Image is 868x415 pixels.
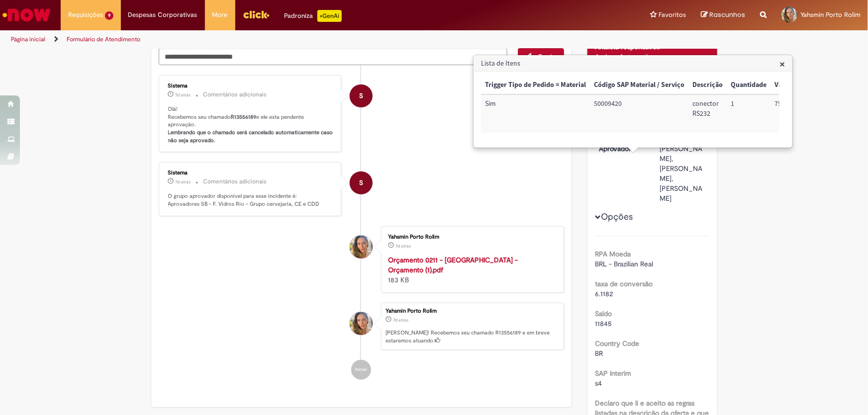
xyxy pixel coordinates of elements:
span: Enviar [538,52,558,61]
p: O grupo aprovador disponível para esse incidente é: Aprovadores SB - F. Vidros Rio - Grupo cervej... [168,192,334,208]
ul: Histórico de tíquete [159,65,565,390]
a: Formulário de Atendimento [67,35,140,43]
b: taxa de conversão [595,279,653,288]
li: Yahsmin Porto Rolim [159,303,565,350]
div: 183 KB [388,255,554,285]
span: s4 [595,379,602,388]
div: Sistema [168,170,334,176]
div: Yahsmin Porto Rolim [350,236,373,258]
b: SAP Interim [595,369,631,378]
span: Despesas Corporativas [128,10,197,20]
p: +GenAi [317,10,342,22]
td: Trigger Tipo de Pedido = Material: Sim [481,94,590,133]
button: Close [779,59,785,69]
th: Descrição [688,76,727,94]
img: ServiceNow [1,5,52,25]
b: Lembrando que o chamado será cancelado automaticamente caso não seja aprovado. [168,129,335,144]
th: Quantidade [727,76,771,94]
span: Yahsmin Porto Rolim [800,10,861,19]
time: 22/09/2025 16:16:01 [395,243,411,249]
div: Yahsmin Porto Rolim [388,234,554,240]
img: click_logo_yellow_360x200.png [243,7,270,22]
div: Yahsmin Porto Rolim [350,312,373,335]
span: 6.1182 [595,289,613,298]
div: Yahsmin Porto Rolim [386,308,559,314]
div: Lista de Itens [473,55,793,148]
span: BR [595,349,603,358]
div: [PERSON_NAME], [PERSON_NAME], [PERSON_NAME] [660,144,706,203]
b: RPA Moeda [595,249,631,258]
th: Trigger Tipo de Pedido = Material [481,76,590,94]
div: System [350,84,373,107]
span: 9 [105,11,113,20]
span: 7d atrás [393,317,408,323]
time: 22/09/2025 16:16:25 [393,317,408,323]
small: Comentários adicionais [203,177,267,186]
td: Valor Unitário: 75,00 [771,94,822,133]
dt: Aprovador [591,144,653,154]
span: 7d atrás [176,179,191,185]
th: Código SAP Material / Serviço [590,76,688,94]
div: Sistema [168,83,334,89]
span: S [359,171,363,195]
td: Quantidade: 1 [727,94,771,133]
span: More [212,10,228,20]
a: Rascunhos [701,10,745,20]
td: Descrição: conector RS232 [688,94,727,133]
th: Valor Unitário [771,76,822,94]
p: Olá! Recebemos seu chamado e ele esta pendente aprovação. [168,105,334,145]
a: Orçamento 0211 - [GEOGRAPHIC_DATA] - Orçamento (1).pdf [388,255,518,274]
span: × [779,57,785,71]
td: Código SAP Material / Serviço: 50009420 [590,94,688,133]
div: System [350,171,373,194]
time: 22/09/2025 16:16:33 [176,179,191,185]
span: Requisições [68,10,103,20]
b: Country Code [595,339,639,348]
div: Ambev Automation [595,52,710,62]
time: 22/09/2025 16:16:36 [176,92,191,98]
ul: Trilhas de página [7,30,571,49]
a: Página inicial [11,35,45,43]
span: 11845 [595,319,612,328]
b: R13556189 [231,113,257,121]
span: 7d atrás [395,243,411,249]
b: Saldo [595,309,612,318]
span: Favoritos [659,10,686,20]
p: [PERSON_NAME]! Recebemos seu chamado R13556189 e em breve estaremos atuando. [386,329,559,344]
span: Rascunhos [709,10,745,19]
span: BRL - Brazilian Real [595,259,653,268]
span: 7d atrás [176,92,191,98]
textarea: Digite sua mensagem aqui... [159,48,508,65]
div: Padroniza [285,10,342,22]
h3: Lista de Itens [474,56,792,72]
span: S [359,84,363,108]
small: Comentários adicionais [203,90,267,99]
